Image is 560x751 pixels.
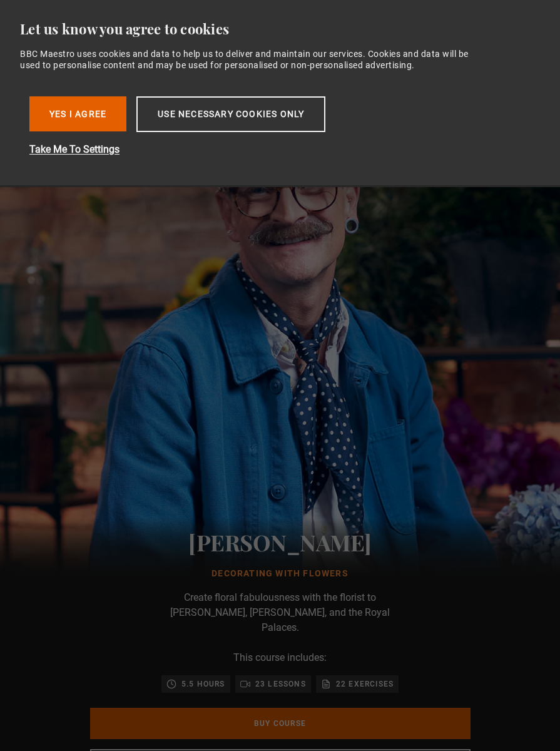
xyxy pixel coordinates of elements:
div: BBC Maestro uses cookies and data to help us to deliver and maintain our services. Cookies and da... [20,48,479,71]
div: Let us know you agree to cookies [20,20,530,38]
h1: Decorating With Flowers [90,568,471,580]
button: Use necessary cookies only [136,96,325,132]
p: Create floral fabulousness with the florist to [PERSON_NAME], [PERSON_NAME], and the Royal Palaces. [155,590,405,635]
p: 5.5 hours [181,678,225,690]
button: Take Me To Settings [29,142,430,157]
button: Yes I Agree [29,96,126,131]
p: 22 exercises [336,678,394,690]
p: This course includes: [155,650,405,665]
p: 23 lessons [255,678,306,690]
h2: [PERSON_NAME] [90,526,471,558]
